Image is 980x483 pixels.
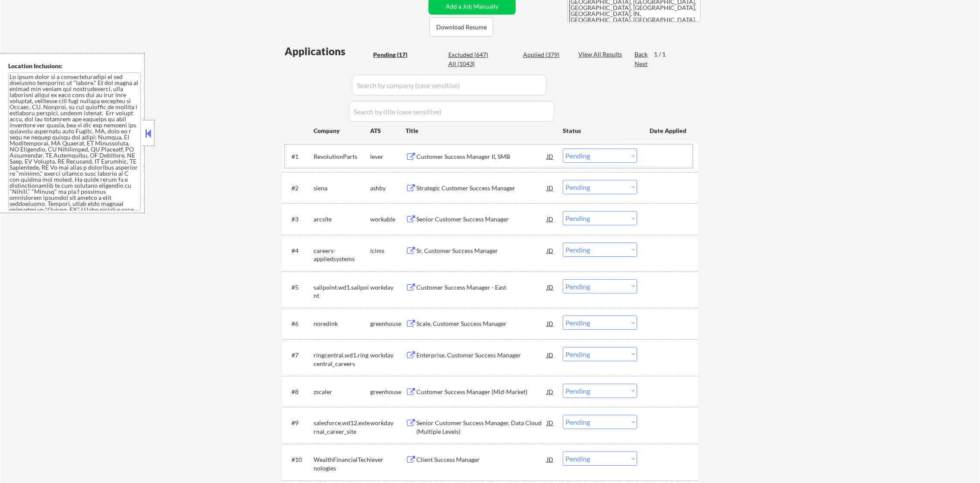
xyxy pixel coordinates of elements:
div: noredink [314,319,370,328]
div: #9 [292,419,307,427]
div: Title [406,126,555,135]
div: Customer Success Manager - East [416,283,547,292]
div: lever [370,455,406,464]
div: workable [370,215,406,224]
div: JD [546,243,555,258]
div: 1 / 1 [654,50,674,59]
div: icims [370,246,406,255]
div: All (1043) [448,60,492,68]
div: sailpoint.wd1.sailpoint [314,283,370,300]
div: #1 [292,152,307,161]
div: ashby [370,184,406,193]
div: Applied (379) [523,51,566,59]
div: greenhouse [370,388,406,396]
div: Enterprise, Customer Success Manager [416,351,547,360]
div: #7 [292,351,307,360]
div: Strategic Customer Success Manager [416,184,547,193]
div: workday [370,283,406,292]
div: JD [546,316,555,331]
div: JD [546,347,555,363]
div: Customer Success Manager (Mid-Market) [416,388,547,396]
div: greenhouse [370,319,406,328]
div: #8 [292,388,307,396]
div: Next [634,60,648,68]
div: workday [370,351,406,360]
div: Applications [285,46,370,57]
div: Customer Success Manager II, SMB [416,152,547,161]
div: workday [370,419,406,427]
button: Download Resume [429,17,493,37]
div: Scale, Customer Success Manager [416,319,547,328]
div: Status [563,123,637,138]
div: arcsite [314,215,370,224]
div: JD [546,211,555,227]
div: Back [634,50,648,59]
div: Senior Customer Success Manager [416,215,547,224]
div: ringcentral.wd1.ringcentral_careers [314,351,370,368]
div: #3 [292,215,307,224]
div: Company [314,126,370,135]
div: Excluded (647) [448,51,492,59]
div: Sr. Customer Success Manager [416,246,547,255]
div: WealthFinancialTechnologies [314,455,370,472]
div: Pending (17) [373,51,416,59]
div: #10 [292,455,307,464]
div: RevolutionParts [314,152,370,161]
div: JD [546,180,555,196]
div: #4 [292,246,307,255]
div: careers-appliedsystems [314,246,370,263]
div: View All Results [578,50,625,59]
div: Date Applied [650,126,688,135]
div: JD [546,415,555,430]
div: JD [546,451,555,467]
div: JD [546,148,555,164]
div: zscaler [314,388,370,396]
div: #6 [292,319,307,328]
div: siena [314,184,370,193]
div: Senior Customer Success Manager, Data Cloud (Multiple Levels) [416,419,547,436]
div: Location Inclusions: [8,62,141,70]
div: #5 [292,283,307,292]
div: #2 [292,184,307,193]
input: Search by title (case sensitive) [349,101,554,122]
div: lever [370,152,406,161]
input: Search by company (case sensitive) [352,75,546,95]
div: JD [546,279,555,295]
div: ATS [370,126,406,135]
div: salesforce.wd12.external_career_site [314,419,370,436]
div: JD [546,384,555,399]
div: Client Success Manager [416,455,547,464]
